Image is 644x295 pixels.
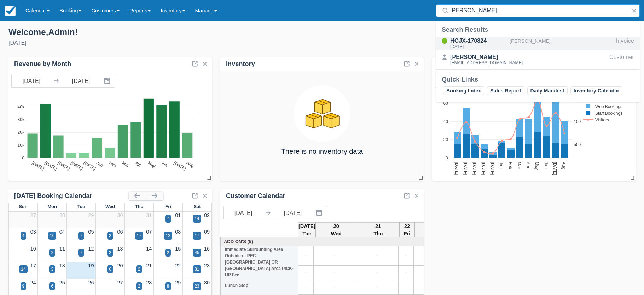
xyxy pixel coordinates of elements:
[80,233,82,239] div: 7
[609,53,634,66] div: Customer
[416,269,454,277] a: +
[510,37,613,50] div: [PERSON_NAME]
[616,37,634,50] div: Invoice
[8,39,317,47] div: [DATE]
[80,249,82,256] div: 7
[167,216,169,222] div: 7
[300,269,312,277] a: +
[358,283,396,291] a: +
[204,246,210,252] a: 16
[117,246,123,252] a: 13
[109,249,111,256] div: 2
[416,252,454,260] a: +
[137,233,141,239] div: 17
[117,280,123,285] a: 27
[300,283,312,291] a: +
[435,74,475,87] input: Start Date
[12,74,51,87] input: Start Date
[14,192,129,200] div: [DATE] Booking Calendar
[358,252,396,260] a: +
[47,204,57,209] span: Mon
[195,233,199,239] div: 17
[8,27,317,37] div: Welcome , Admin !
[450,61,523,65] div: [EMAIL_ADDRESS][DOMAIN_NAME]
[88,246,94,252] a: 12
[195,266,199,272] div: 31
[59,263,65,269] a: 18
[167,249,169,256] div: 2
[175,212,181,218] a: 01
[138,283,140,289] div: 2
[21,266,25,272] div: 14
[450,4,628,17] input: Search ( / )
[51,249,53,256] div: 2
[22,283,25,289] div: 9
[59,229,65,235] a: 04
[51,266,53,272] div: 3
[165,204,171,209] span: Fri
[30,263,36,269] a: 17
[175,229,181,235] a: 08
[101,74,115,87] button: Interact with the calendar and add the check-in date for your trip.
[5,6,16,16] img: checkfront-main-nav-mini-logo.png
[146,263,152,269] a: 21
[166,233,170,239] div: 12
[273,206,313,219] input: End Date
[105,204,115,209] span: Wed
[281,147,363,155] h4: There is no inventory data
[195,283,199,289] div: 23
[175,246,181,252] a: 15
[224,206,263,219] input: Start Date
[315,269,354,277] a: +
[22,233,25,239] div: 4
[399,222,414,238] th: 22 Fri
[138,266,140,272] div: 2
[193,204,201,209] span: Sat
[298,222,316,238] th: [DATE] Tue
[175,280,181,285] a: 29
[50,233,54,239] div: 10
[400,252,412,260] a: +
[30,212,36,218] a: 27
[436,53,640,66] a: [PERSON_NAME][EMAIL_ADDRESS][DOMAIN_NAME]Customer
[30,229,36,235] a: 03
[109,266,111,272] div: 6
[204,280,210,285] a: 30
[59,246,65,252] a: 11
[146,229,152,235] a: 07
[51,283,53,289] div: 6
[117,229,123,235] a: 06
[135,204,144,209] span: Thu
[226,60,255,68] div: Inventory
[117,263,123,269] a: 20
[357,222,399,238] th: 21 Thu
[450,37,507,45] div: HGJX-170824
[61,74,101,87] input: End Date
[88,280,94,285] a: 26
[527,86,568,95] a: Daily Manifest
[442,75,634,84] div: Quick Links
[450,44,507,49] div: [DATE]
[450,53,523,61] div: [PERSON_NAME]
[400,283,412,291] a: +
[313,206,327,219] button: Interact with the calendar and add the check-in date for your trip.
[14,60,71,68] div: Revenue by Month
[109,233,111,239] div: 2
[315,252,354,260] a: +
[204,263,210,269] a: 23
[300,252,312,260] a: +
[88,212,94,218] a: 29
[77,204,85,209] span: Tue
[400,269,412,277] a: +
[436,37,640,50] a: HGJX-170824[DATE][PERSON_NAME]Invoice
[146,212,152,218] a: 31
[30,280,36,285] a: 24
[204,229,210,235] a: 09
[570,86,622,95] a: Inventory Calendar
[59,212,65,218] a: 28
[195,249,199,256] div: 45
[416,283,454,291] a: +
[175,263,181,269] a: 22
[59,280,65,285] a: 25
[204,212,210,218] a: 02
